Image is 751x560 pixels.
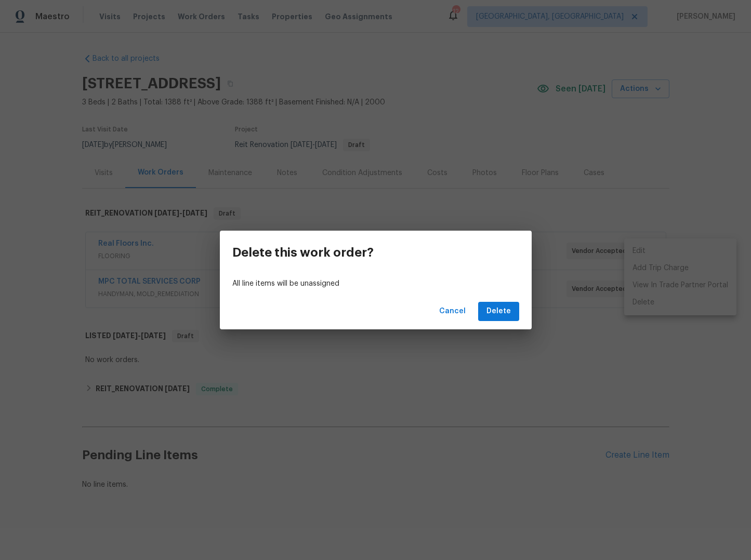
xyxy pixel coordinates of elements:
[486,305,511,318] span: Delete
[232,245,374,260] h3: Delete this work order?
[439,305,466,318] span: Cancel
[478,302,519,321] button: Delete
[232,278,519,289] p: All line items will be unassigned
[435,302,470,321] button: Cancel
